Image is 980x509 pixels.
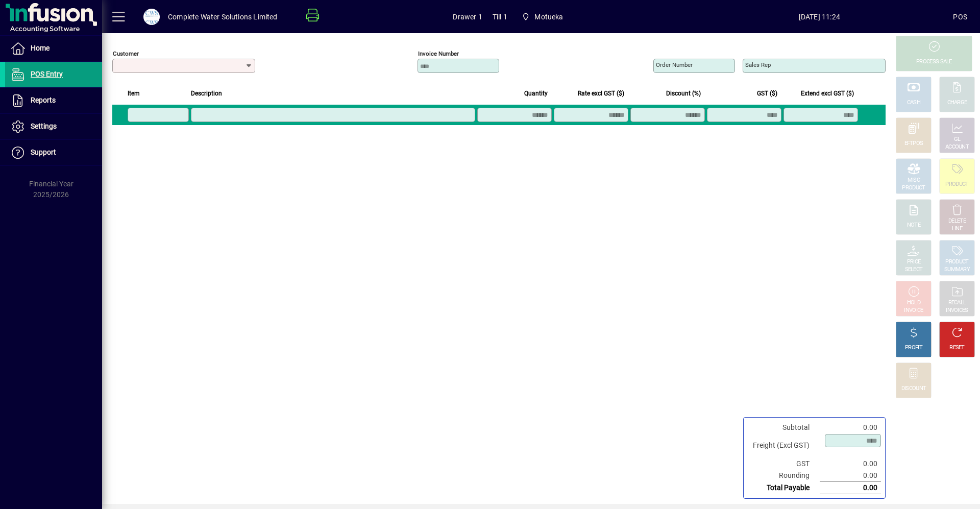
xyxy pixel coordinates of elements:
[748,422,820,433] td: Subtotal
[524,88,548,99] span: Quantity
[907,99,920,107] div: CASH
[953,9,967,25] div: POS
[5,36,102,61] a: Home
[916,58,952,66] div: PROCESS SALE
[948,299,966,307] div: RECALL
[945,143,969,151] div: ACCOUNT
[418,50,459,57] mat-label: Invoice number
[31,122,57,130] span: Settings
[518,8,568,26] span: Motueka
[168,9,278,25] div: Complete Water Solutions Limited
[666,88,701,99] span: Discount (%)
[685,9,953,25] span: [DATE] 11:24
[945,258,968,266] div: PRODUCT
[135,8,168,26] button: Profile
[113,50,139,57] mat-label: Customer
[902,184,925,192] div: PRODUCT
[949,344,965,352] div: RESET
[748,482,820,494] td: Total Payable
[128,88,140,99] span: Item
[5,88,102,113] a: Reports
[534,9,563,25] span: Motueka
[5,140,102,165] a: Support
[757,88,777,99] span: GST ($)
[908,177,920,184] div: MISC
[901,385,926,393] div: DISCOUNT
[946,307,968,314] div: INVOICES
[954,136,961,143] div: GL
[31,70,63,78] span: POS Entry
[907,299,920,307] div: HOLD
[31,44,50,52] span: Home
[820,458,881,470] td: 0.00
[31,96,56,104] span: Reports
[907,258,921,266] div: PRICE
[820,470,881,482] td: 0.00
[904,307,923,314] div: INVOICE
[905,266,923,274] div: SELECT
[905,344,922,352] div: PROFIT
[945,181,968,188] div: PRODUCT
[578,88,624,99] span: Rate excl GST ($)
[748,433,820,458] td: Freight (Excl GST)
[820,422,881,433] td: 0.00
[453,9,482,25] span: Drawer 1
[947,99,967,107] div: CHARGE
[948,217,966,225] div: DELETE
[801,88,854,99] span: Extend excl GST ($)
[748,458,820,470] td: GST
[5,114,102,139] a: Settings
[748,470,820,482] td: Rounding
[820,482,881,494] td: 0.00
[493,9,507,25] span: Till 1
[656,61,693,68] mat-label: Order number
[745,61,771,68] mat-label: Sales rep
[191,88,222,99] span: Description
[944,266,970,274] div: SUMMARY
[31,148,56,156] span: Support
[952,225,962,233] div: LINE
[907,222,920,229] div: NOTE
[904,140,923,148] div: EFTPOS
